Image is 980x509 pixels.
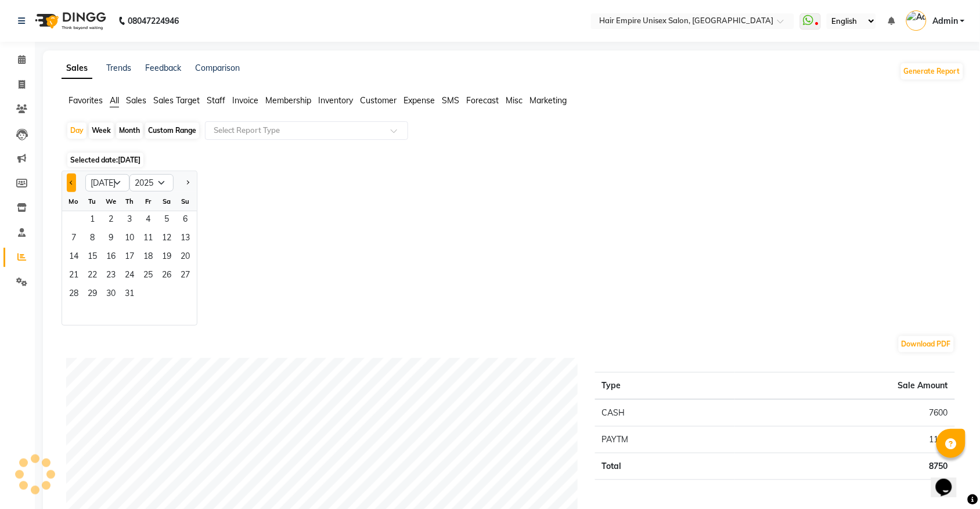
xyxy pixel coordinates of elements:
div: Sunday, July 13, 2025 [176,230,194,248]
span: 10 [120,230,139,248]
span: 6 [176,211,194,230]
span: 18 [139,248,157,267]
span: 15 [83,248,102,267]
span: 2 [102,211,120,230]
div: Sunday, July 27, 2025 [176,267,194,286]
img: logo [30,5,109,37]
span: [DATE] [118,156,140,164]
div: Wednesday, July 23, 2025 [102,267,120,286]
span: 30 [102,286,120,304]
th: Type [595,373,735,400]
select: Select year [129,174,174,192]
span: 4 [139,211,157,230]
div: Wednesday, July 9, 2025 [102,230,120,248]
div: Tuesday, July 29, 2025 [83,286,102,304]
a: Feedback [145,63,181,73]
div: Saturday, July 5, 2025 [157,211,176,230]
span: Selected date: [67,153,143,167]
span: 29 [83,286,102,304]
span: 31 [120,286,139,304]
div: Tuesday, July 22, 2025 [83,267,102,286]
span: 27 [176,267,194,286]
div: Saturday, July 12, 2025 [157,230,176,248]
span: 26 [157,267,176,286]
div: Thursday, July 24, 2025 [120,267,139,286]
span: 7 [64,230,83,248]
div: Friday, July 4, 2025 [139,211,157,230]
span: 16 [102,248,120,267]
span: 25 [139,267,157,286]
span: Misc [506,95,523,106]
iframe: chat widget [931,463,968,497]
button: Previous month [67,174,76,192]
div: Month [116,122,143,139]
div: Sunday, July 20, 2025 [176,248,194,267]
th: Sale Amount [735,373,955,400]
span: SMS [442,95,459,106]
a: Sales [62,58,92,79]
span: 9 [102,230,120,248]
div: Tuesday, July 15, 2025 [83,248,102,267]
div: Tuesday, July 1, 2025 [83,211,102,230]
span: 13 [176,230,194,248]
button: Generate Report [901,63,963,80]
div: Friday, July 11, 2025 [139,230,157,248]
div: Sa [157,192,176,211]
div: Su [176,192,194,211]
span: 22 [83,267,102,286]
span: All [110,95,119,106]
img: Admin [906,10,927,31]
div: Monday, July 7, 2025 [64,230,83,248]
div: Thursday, July 17, 2025 [120,248,139,267]
span: 5 [157,211,176,230]
div: We [102,192,120,211]
div: Wednesday, July 16, 2025 [102,248,120,267]
div: Custom Range [145,122,199,139]
span: Membership [265,95,311,106]
span: 12 [157,230,176,248]
span: Staff [207,95,225,106]
span: Expense [403,95,435,106]
a: Comparison [195,63,240,73]
div: Mo [64,192,83,211]
button: Download PDF [899,336,954,352]
span: Favorites [69,95,103,106]
span: 23 [102,267,120,286]
span: 28 [64,286,83,304]
span: Inventory [318,95,353,106]
span: 17 [120,248,139,267]
span: Forecast [466,95,499,106]
span: 1 [83,211,102,230]
div: Saturday, July 19, 2025 [157,248,176,267]
div: Th [120,192,139,211]
span: Marketing [529,95,567,106]
td: 1150 [735,427,955,453]
select: Select month [85,174,129,192]
div: Thursday, July 10, 2025 [120,230,139,248]
div: Wednesday, July 2, 2025 [102,211,120,230]
div: Thursday, July 31, 2025 [120,286,139,304]
div: Wednesday, July 30, 2025 [102,286,120,304]
span: 20 [176,248,194,267]
div: Monday, July 14, 2025 [64,248,83,267]
span: 11 [139,230,157,248]
span: 8 [83,230,102,248]
td: 7600 [735,399,955,427]
td: PAYTM [595,427,735,453]
td: 8750 [735,453,955,480]
div: Thursday, July 3, 2025 [120,211,139,230]
button: Next month [183,174,192,192]
div: Monday, July 28, 2025 [64,286,83,304]
span: 21 [64,267,83,286]
span: 19 [157,248,176,267]
div: Friday, July 18, 2025 [139,248,157,267]
span: Customer [360,95,397,106]
div: Day [67,122,87,139]
span: Sales Target [153,95,200,106]
b: 08047224946 [128,5,179,37]
div: Sunday, July 6, 2025 [176,211,194,230]
td: Total [595,453,735,480]
span: Invoice [232,95,258,106]
span: Admin [932,15,958,27]
div: Fr [139,192,157,211]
